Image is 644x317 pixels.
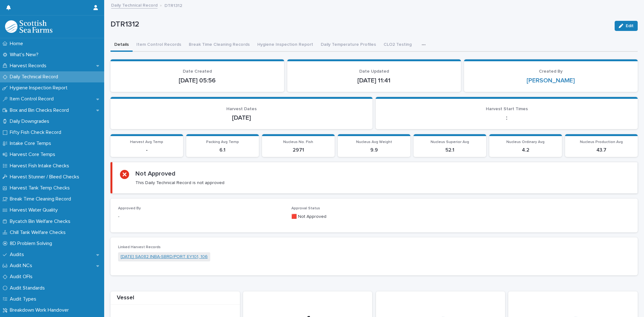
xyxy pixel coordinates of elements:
span: Nucleus Avg Weight [356,140,392,144]
p: Box and Bin Checks Record [7,107,74,113]
button: Daily Temperature Profiles [317,39,380,52]
p: 52.1 [417,147,482,153]
span: Date Updated [359,69,389,74]
p: Harvest Tank Temp Checks [7,185,75,191]
p: Audit OFIs [7,274,38,280]
p: 9.9 [342,147,407,153]
p: 6.1 [190,147,255,153]
p: Daily Technical Record [7,74,63,80]
p: What's New? [7,52,44,58]
p: Hygiene Inspection Report [7,85,73,91]
p: - [118,213,284,220]
a: [DATE] SA082 INBA-SBRD/PORT EY101, 106 [121,254,208,260]
p: Harvest Stunner / Bleed Checks [7,174,84,180]
p: Audits [7,252,29,258]
button: Break Time Cleaning Records [185,39,253,52]
span: Approved By [118,206,141,210]
div: Vessel [110,295,240,305]
span: Date Created [183,69,212,74]
span: Nucleus Superior Avg [431,140,469,144]
p: [DATE] 11:41 [295,77,453,84]
p: 43.7 [569,147,634,153]
p: Fifty Fish Check Record [7,129,66,135]
button: Edit [615,21,638,31]
p: [DATE] [118,114,365,122]
p: Break Time Cleaning Record [7,196,76,202]
p: Audit Standards [7,285,50,291]
p: This Daily Technical Record is not approved [135,180,224,186]
p: Audit NCs [7,263,37,269]
p: 4.2 [493,147,558,153]
p: Home [7,41,28,47]
span: Harvest Start Times [486,107,528,111]
p: DTR1312 [164,2,182,9]
p: : [383,114,630,122]
button: CLO2 Testing [380,39,415,52]
p: Daily Downgrades [7,118,54,124]
span: Nucleus No. Fish [283,140,313,144]
p: - [114,147,179,153]
span: Nucleus Production Avg [580,140,623,144]
span: Approval Status [291,206,320,210]
p: [DATE] 05:56 [118,77,277,84]
span: Created By [539,69,563,74]
span: Harvest Avg Temp [130,140,163,144]
a: [PERSON_NAME] [527,77,575,84]
span: Harvest Dates [226,107,257,111]
p: Breakdown Work Handover [7,307,74,313]
p: Harvest Records [7,63,51,69]
button: Details [110,39,133,52]
p: Chill Tank Welfare Checks [7,230,71,236]
h2: Not Approved [135,170,176,177]
span: Linked Harvest Records [118,245,161,249]
p: Harvest Fish Intake Checks [7,163,74,169]
span: Edit [626,24,634,28]
span: Nucleus Ordinary Avg [506,140,545,144]
p: 8D Problem Solving [7,241,57,247]
p: Bycatch Bin Welfare Checks [7,218,75,224]
img: mMrefqRFQpe26GRNOUkG [5,20,52,33]
p: 2971 [266,147,331,153]
p: Intake Core Temps [7,141,56,147]
span: Packing Avg Temp [206,140,239,144]
p: DTR1312 [110,20,610,29]
button: Hygiene Inspection Report [253,39,317,52]
p: Harvest Water Quality [7,207,63,213]
p: 🟥 Not Approved [291,213,457,220]
a: Daily Technical Record [111,1,158,9]
p: Item Control Record [7,96,59,102]
button: Item Control Records [133,39,185,52]
p: Harvest Core Temps [7,152,60,158]
p: Audit Types [7,296,41,302]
